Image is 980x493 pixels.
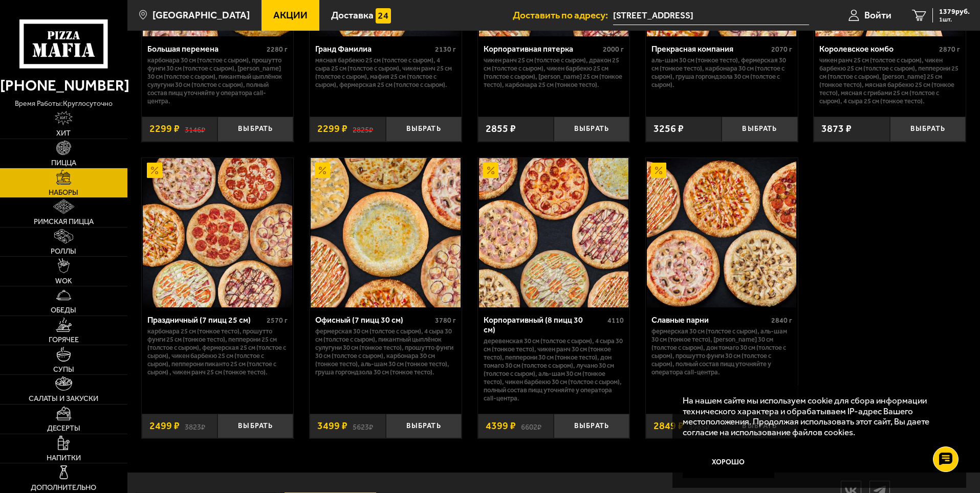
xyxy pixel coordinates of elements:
img: Корпоративный (8 пицц 30 см) [479,158,628,307]
div: Корпоративная пятерка [484,44,601,54]
div: Гранд Фамилиа [315,44,432,54]
span: Наборы [49,189,78,196]
div: Славные парни [651,315,769,325]
div: Большая перемена [147,44,265,54]
a: АкционныйСлавные парни [646,158,798,307]
img: Славные парни [647,158,796,307]
p: Мясная Барбекю 25 см (толстое с сыром), 4 сыра 25 см (толстое с сыром), Чикен Ранч 25 см (толстое... [315,56,456,89]
div: Праздничный (7 пицц 25 см) [147,315,265,325]
span: Десерты [47,424,80,432]
img: Акционный [315,163,330,178]
span: 2870 г [939,45,960,54]
button: Выбрать [554,414,629,439]
a: АкционныйПраздничный (7 пицц 25 см) [142,158,294,307]
span: 3499 ₽ [317,421,347,431]
span: 3780 г [435,316,456,325]
span: 4399 ₽ [486,421,516,431]
div: Королевское комбо [819,44,937,54]
span: 2130 г [435,45,456,54]
p: На нашем сайте мы используем cookie для сбора информации технического характера и обрабатываем IP... [683,395,950,438]
span: 2299 ₽ [149,124,180,134]
img: Акционный [483,163,498,178]
span: 3256 ₽ [654,124,684,134]
button: Выбрать [386,414,462,439]
span: WOK [55,277,72,284]
s: 3146 ₽ [185,124,205,134]
button: Хорошо [683,447,775,478]
span: Обеды [51,306,76,313]
span: Роллы [51,248,76,255]
s: 2825 ₽ [353,124,373,134]
p: Карбонара 25 см (тонкое тесто), Прошутто Фунги 25 см (тонкое тесто), Пепперони 25 см (толстое с с... [147,327,288,376]
button: Выбрать [722,117,797,142]
div: Офисный (7 пицц 30 см) [315,315,432,325]
img: Праздничный (7 пицц 25 см) [143,158,292,307]
p: Фермерская 30 см (толстое с сыром), 4 сыра 30 см (толстое с сыром), Пикантный цыплёнок сулугуни 3... [315,327,456,376]
span: Доставка [331,10,374,20]
span: 2299 ₽ [317,124,347,134]
span: Римская пицца [34,218,94,225]
button: Выбрать [217,117,293,142]
span: 2499 ₽ [149,421,180,431]
button: Выбрать [217,414,293,439]
a: АкционныйКорпоративный (8 пицц 30 см) [478,158,630,307]
button: Выбрать [890,117,966,142]
button: Выбрать [554,117,629,142]
span: Супы [53,366,74,373]
span: Напитки [47,454,81,461]
span: 2280 г [267,45,288,54]
span: Россия, Санкт-Петербург, Пушкинский район, посёлок Шушары, Пушкинская улица, 10к2 [613,6,809,25]
span: [GEOGRAPHIC_DATA] [153,10,250,20]
span: 2855 ₽ [486,124,516,134]
span: 2570 г [267,316,288,325]
span: Салаты и закуски [29,395,98,402]
input: Ваш адрес доставки [613,6,809,25]
span: Войти [864,10,891,20]
s: 3823 ₽ [185,421,205,431]
p: Карбонара 30 см (толстое с сыром), Прошутто Фунги 30 см (толстое с сыром), [PERSON_NAME] 30 см (т... [147,56,288,105]
p: Чикен Ранч 25 см (толстое с сыром), Чикен Барбекю 25 см (толстое с сыром), Пепперони 25 см (толст... [819,56,960,105]
img: Акционный [147,163,162,178]
span: Дополнительно [31,484,96,491]
span: Хит [56,129,71,137]
span: 2000 г [603,45,624,54]
img: Офисный (7 пицц 30 см) [311,158,460,307]
p: Аль-Шам 30 см (тонкое тесто), Фермерская 30 см (тонкое тесто), Карбонара 30 см (толстое с сыром),... [651,56,792,89]
span: Пицца [51,159,76,166]
p: Деревенская 30 см (толстое с сыром), 4 сыра 30 см (тонкое тесто), Чикен Ранч 30 см (тонкое тесто)... [484,337,624,402]
span: Акции [273,10,308,20]
a: АкционныйОфисный (7 пицц 30 см) [310,158,462,307]
span: Горячее [49,336,79,343]
span: 3873 ₽ [821,124,852,134]
span: 1379 руб. [939,8,970,15]
span: 2849 ₽ [654,421,684,431]
s: 6602 ₽ [521,421,541,431]
img: 15daf4d41897b9f0e9f617042186c801.svg [376,8,391,24]
span: 2840 г [771,316,792,325]
span: Доставить по адресу: [513,10,613,20]
span: 2070 г [771,45,792,54]
p: Фермерская 30 см (толстое с сыром), Аль-Шам 30 см (тонкое тесто), [PERSON_NAME] 30 см (толстое с ... [651,327,792,376]
button: Выбрать [386,117,462,142]
s: 5623 ₽ [353,421,373,431]
div: Корпоративный (8 пицц 30 см) [484,315,605,334]
img: Акционный [651,163,666,178]
span: 1 шт. [939,16,970,23]
span: 4110 [607,316,624,325]
div: Прекрасная компания [651,44,769,54]
p: Чикен Ранч 25 см (толстое с сыром), Дракон 25 см (толстое с сыром), Чикен Барбекю 25 см (толстое ... [484,56,624,89]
